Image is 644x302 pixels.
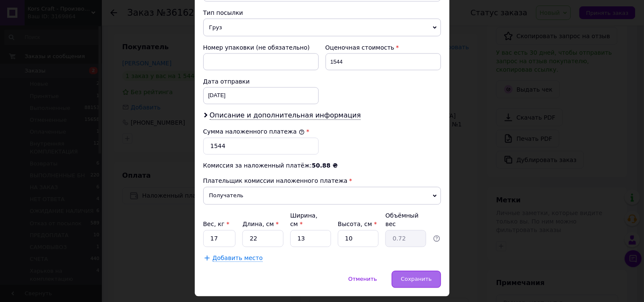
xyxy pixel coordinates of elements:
label: Ширина, см [290,213,318,228]
span: Отменить [349,276,377,282]
div: Номер упаковки (не обязательно) [203,43,319,52]
label: Высота, см [338,221,377,228]
span: Тип посылки [203,9,243,16]
span: 50.88 ₴ [312,162,338,169]
div: Объёмный вес [385,212,426,229]
span: Описание и дополнительная информация [210,112,361,120]
div: Оценочная стоимость [326,43,441,52]
span: Добавить место [213,255,263,262]
div: Дата отправки [203,77,319,86]
span: Сохранить [401,276,432,282]
span: Плательщик комиссии наложенного платежа [203,178,348,185]
label: Сумма наложенного платежа [203,129,305,135]
span: Получатель [203,187,441,205]
div: Комиссия за наложенный платёж: [203,162,441,170]
label: Вес, кг [203,221,230,228]
label: Длина, см [242,221,278,228]
span: Груз [203,19,441,36]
